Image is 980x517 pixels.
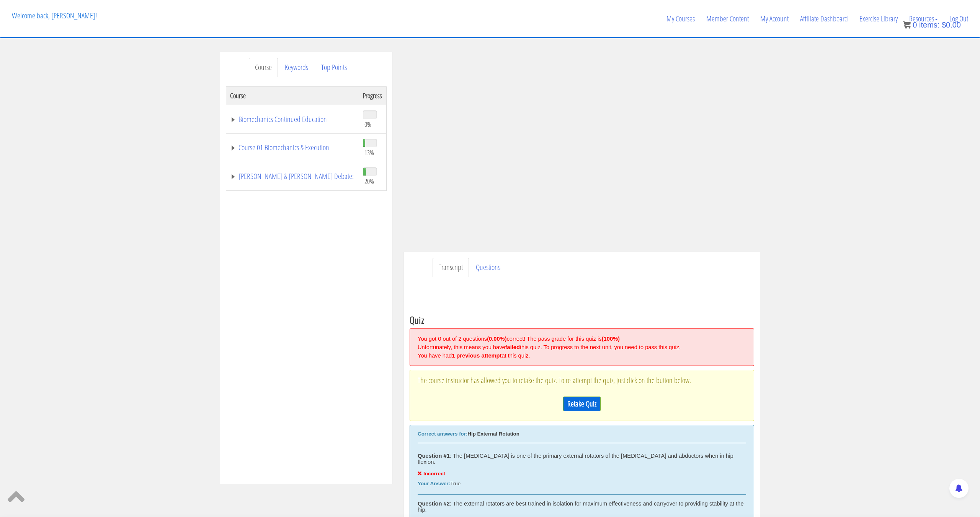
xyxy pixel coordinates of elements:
a: Course 01 Biomechanics & Execution [230,144,355,151]
a: Member Content [701,0,755,37]
div: Hip External Rotation [418,431,746,437]
strong: (0.00%) [487,336,506,342]
img: icon11.png [903,21,911,29]
a: Keywords [279,58,314,77]
h3: Quiz [410,315,754,325]
a: Top Points [315,58,353,77]
th: Progress [359,86,386,105]
th: Course [226,86,359,105]
p: The course instructor has allowed you to retake the quiz. To re-attempt the quiz, just click on t... [418,376,746,385]
a: Log Out [944,0,974,37]
a: Resources [903,0,944,37]
span: 0 [913,21,917,29]
a: 0 items: $0.00 [903,21,961,29]
a: Retake Quiz [563,397,601,411]
span: $ [942,21,946,29]
bdi: 0.00 [942,21,961,29]
p: Welcome back, [PERSON_NAME]! [6,0,103,31]
b: Your Answer: [418,481,450,486]
a: Transcript [433,258,469,277]
span: items: [919,21,939,29]
a: Exercise Library [854,0,903,37]
span: 0% [364,120,371,128]
div: Unfortunately, this means you have this quiz. To progress to the next unit, you need to pass this... [418,343,742,351]
span: 13% [364,148,374,157]
div: True [418,481,746,487]
strong: Question #1 [418,453,450,459]
div: You have had at this quiz. [418,351,742,360]
a: My Account [755,0,794,37]
a: Course [249,58,278,77]
a: Affiliate Dashboard [794,0,854,37]
span: 20% [364,177,374,185]
strong: Question #2 [418,501,450,507]
a: Questions [470,258,506,277]
div: : The external rotators are best trained in isolation for maximum effectiveness and carryover to ... [418,501,746,513]
div: Incorrect [418,471,746,477]
strong: (100%) [602,336,620,342]
a: My Courses [661,0,701,37]
a: Biomechanics Continued Education [230,115,355,123]
div: : The [MEDICAL_DATA] is one of the primary external rotators of the [MEDICAL_DATA] and abductors ... [418,453,746,465]
b: Correct answers for: [418,431,467,437]
div: You got 0 out of 2 questions correct! The pass grade for this quiz is [418,335,742,343]
strong: 1 previous attempt [452,353,501,359]
a: [PERSON_NAME] & [PERSON_NAME] Debate: [230,172,355,180]
strong: failed [505,344,520,350]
